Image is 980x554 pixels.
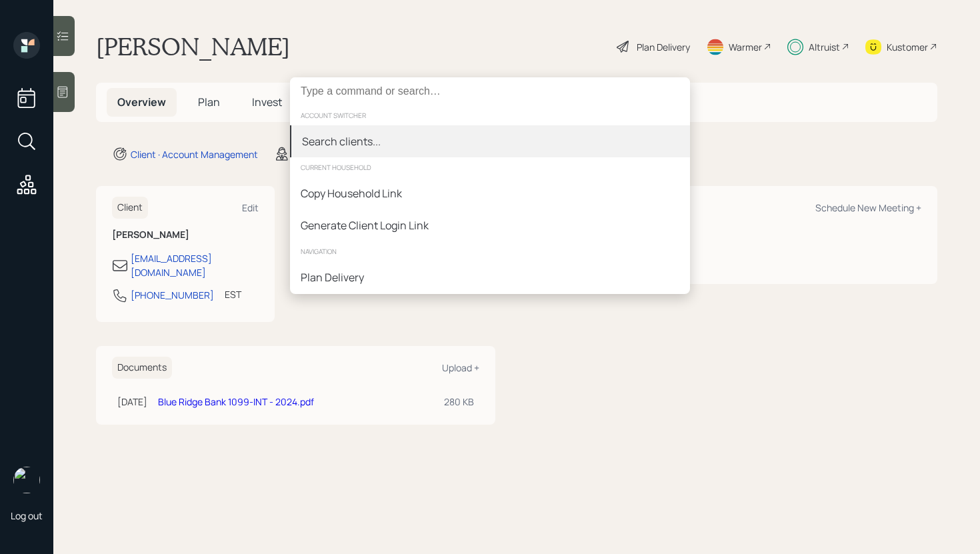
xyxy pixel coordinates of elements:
div: current household [290,157,690,177]
div: Generate Client Login Link [301,217,429,233]
div: Search clients... [302,133,381,149]
div: Copy Household Link [301,185,402,201]
div: Plan Delivery [301,269,364,285]
div: navigation [290,241,690,261]
div: account switcher [290,105,690,125]
input: Type a command or search… [290,77,690,105]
